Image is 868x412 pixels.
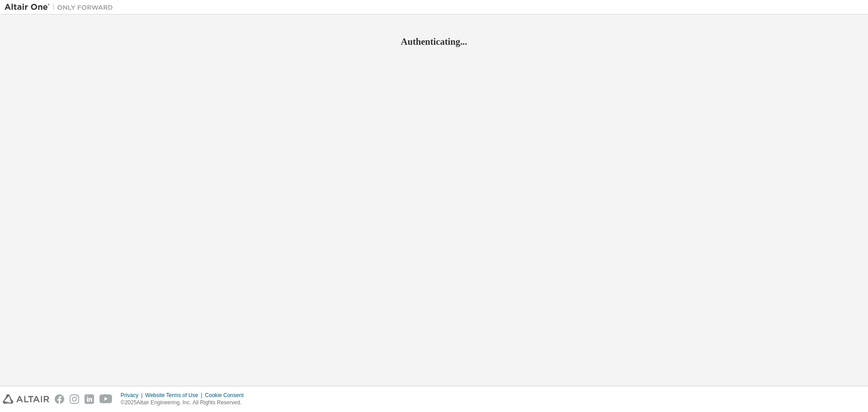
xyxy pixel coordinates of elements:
div: Cookie Consent [205,392,249,399]
div: Privacy [121,392,145,399]
img: linkedin.svg [85,394,94,404]
p: © 2025 Altair Engineering, Inc. All Rights Reserved. [121,399,249,407]
img: Altair One [5,3,118,12]
div: Website Terms of Use [145,392,205,399]
img: instagram.svg [70,394,79,404]
h2: Authenticating... [5,36,863,47]
img: facebook.svg [55,394,64,404]
img: youtube.svg [99,394,113,404]
img: altair_logo.svg [3,394,49,404]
